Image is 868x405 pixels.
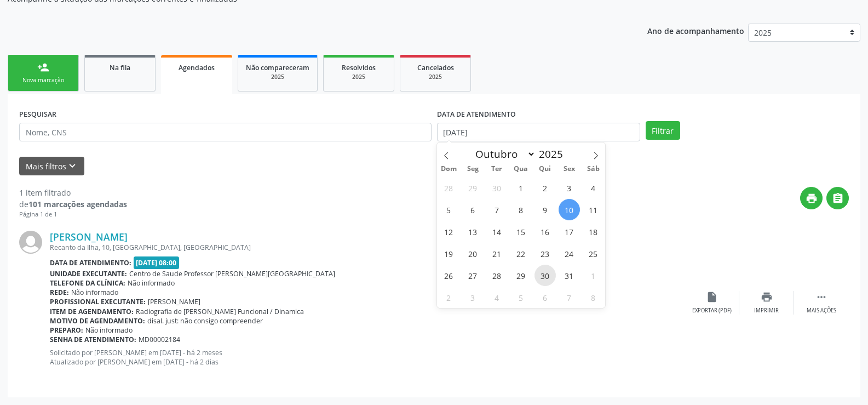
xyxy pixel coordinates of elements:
[50,326,83,335] b: Preparo:
[129,269,335,278] span: Centro de Saude Professor [PERSON_NAME][GEOGRAPHIC_DATA]
[50,297,146,306] b: Profissional executante:
[826,187,849,209] button: 
[486,199,508,220] span: Outubro 7, 2025
[19,106,56,123] label: PESQUISAR
[71,288,118,297] span: Não informado
[581,166,605,173] span: Sáb
[50,231,128,243] a: [PERSON_NAME]
[437,123,640,141] input: Selecione um intervalo
[583,199,604,220] span: Outubro 11, 2025
[583,243,604,264] span: Outubro 25, 2025
[461,166,485,173] span: Seg
[438,199,459,220] span: Outubro 5, 2025
[583,265,604,286] span: Novembro 1, 2025
[462,199,484,220] span: Outubro 6, 2025
[37,61,49,73] div: person_add
[583,221,604,242] span: Outubro 18, 2025
[462,221,484,242] span: Outubro 13, 2025
[50,243,685,252] div: Recanto da Ilha, 10, [GEOGRAPHIC_DATA], [GEOGRAPHIC_DATA]
[438,177,459,198] span: Setembro 28, 2025
[559,265,580,286] span: Outubro 31, 2025
[486,177,508,198] span: Setembro 30, 2025
[66,160,78,172] i: keyboard_arrow_down
[692,307,732,315] div: Exportar (PDF)
[510,243,532,264] span: Outubro 22, 2025
[646,121,680,140] button: Filtrar
[19,198,127,210] div: de
[19,210,127,219] div: Página 1 de 1
[533,166,557,173] span: Qui
[486,287,508,308] span: Novembro 4, 2025
[438,265,459,286] span: Outubro 26, 2025
[647,24,744,37] p: Ano de acompanhamento
[134,256,180,269] span: [DATE] 08:00
[559,287,580,308] span: Novembro 7, 2025
[800,187,823,209] button: print
[534,287,556,308] span: Novembro 6, 2025
[534,243,556,264] span: Outubro 23, 2025
[50,316,145,326] b: Motivo de agendamento:
[408,73,463,81] div: 2025
[85,326,133,335] span: Não informado
[462,177,484,198] span: Setembro 29, 2025
[510,177,532,198] span: Outubro 1, 2025
[438,287,459,308] span: Novembro 2, 2025
[486,221,508,242] span: Outubro 14, 2025
[510,199,532,220] span: Outubro 8, 2025
[832,192,844,204] i: 
[510,221,532,242] span: Outubro 15, 2025
[815,291,827,303] i: 
[437,106,516,123] label: DATA DE ATENDIMENTO
[559,221,580,242] span: Outubro 17, 2025
[462,265,484,286] span: Outubro 27, 2025
[148,297,200,306] span: [PERSON_NAME]
[438,243,459,264] span: Outubro 19, 2025
[761,291,773,303] i: print
[510,265,532,286] span: Outubro 29, 2025
[139,335,180,344] span: MD00002184
[534,221,556,242] span: Outubro 16, 2025
[462,287,484,308] span: Novembro 3, 2025
[559,177,580,198] span: Outubro 3, 2025
[50,288,69,297] b: Rede:
[534,199,556,220] span: Outubro 9, 2025
[110,63,130,72] span: Na fila
[331,73,386,81] div: 2025
[754,307,779,315] div: Imprimir
[16,76,71,84] div: Nova marcação
[557,166,581,173] span: Sex
[136,307,304,316] span: Radiografia de [PERSON_NAME] Funcional / Dinamica
[50,335,136,344] b: Senha de atendimento:
[534,265,556,286] span: Outubro 30, 2025
[437,166,461,173] span: Dom
[246,63,309,72] span: Não compareceram
[536,147,572,161] input: Year
[806,192,818,204] i: print
[19,123,432,141] input: Nome, CNS
[50,258,131,267] b: Data de atendimento:
[342,63,376,72] span: Resolvidos
[470,146,536,162] select: Month
[486,243,508,264] span: Outubro 21, 2025
[28,199,127,209] strong: 101 marcações agendadas
[50,269,127,278] b: Unidade executante:
[19,231,42,254] img: img
[128,278,175,288] span: Não informado
[246,73,309,81] div: 2025
[807,307,836,315] div: Mais ações
[50,348,685,367] p: Solicitado por [PERSON_NAME] em [DATE] - há 2 meses Atualizado por [PERSON_NAME] em [DATE] - há 2...
[706,291,718,303] i: insert_drive_file
[486,265,508,286] span: Outubro 28, 2025
[485,166,509,173] span: Ter
[19,157,84,176] button: Mais filtroskeyboard_arrow_down
[462,243,484,264] span: Outubro 20, 2025
[50,307,134,316] b: Item de agendamento:
[147,316,263,326] span: disal. just: não consigo compreender
[534,177,556,198] span: Outubro 2, 2025
[509,166,533,173] span: Qua
[417,63,454,72] span: Cancelados
[50,278,125,288] b: Telefone da clínica:
[583,287,604,308] span: Novembro 8, 2025
[559,243,580,264] span: Outubro 24, 2025
[179,63,215,72] span: Agendados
